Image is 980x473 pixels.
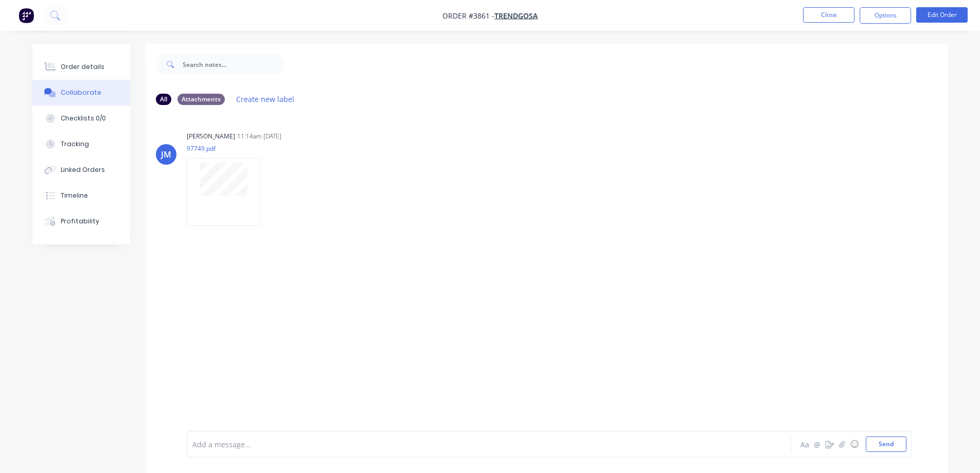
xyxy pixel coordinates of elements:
button: Close [803,7,854,23]
div: Profitability [61,217,99,226]
div: Order details [61,62,104,72]
button: Options [860,7,911,24]
button: Collaborate [32,80,130,106]
button: Tracking [32,131,130,157]
input: Search notes... [183,54,284,75]
div: Checklists 0/0 [61,114,106,123]
div: Tracking [61,139,89,149]
button: Linked Orders [32,157,130,183]
img: Factory [19,8,34,23]
div: Collaborate [61,88,101,97]
div: Linked Orders [61,165,105,174]
button: Profitability [32,208,130,234]
button: @ [811,438,824,450]
div: Timeline [61,191,88,200]
p: 97749.pdf [187,144,271,153]
a: Trendgosa [494,11,538,21]
span: Order #3861 - [442,11,494,21]
button: ☺ [848,438,861,450]
div: All [156,94,171,105]
button: Checklists 0/0 [32,106,130,131]
button: Create new label [231,92,300,106]
button: Timeline [32,183,130,208]
button: Aa [799,438,811,450]
div: 11:14am [DATE] [237,132,281,141]
button: Order details [32,54,130,80]
div: JM [161,148,171,161]
button: Send [866,436,906,452]
div: [PERSON_NAME] [187,132,235,141]
div: Attachments [177,94,225,105]
button: Edit Order [916,7,968,23]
